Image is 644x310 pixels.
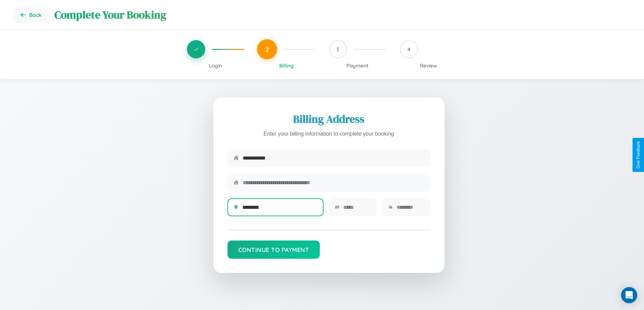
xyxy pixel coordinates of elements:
[621,287,637,303] div: Open Intercom Messenger
[336,46,339,53] span: 3
[14,7,48,23] button: Go back
[279,62,294,69] span: Billing
[347,62,368,69] span: Payment
[407,46,410,53] span: 4
[228,129,430,139] p: Enter your billing information to complete your booking
[54,7,630,22] h1: Complete Your Booking
[420,62,437,69] span: Review
[209,62,222,69] span: Login
[265,46,269,53] span: 2
[228,241,320,259] button: Continue to Payment
[228,112,430,126] h2: Billing Address
[636,141,641,169] div: Give Feedback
